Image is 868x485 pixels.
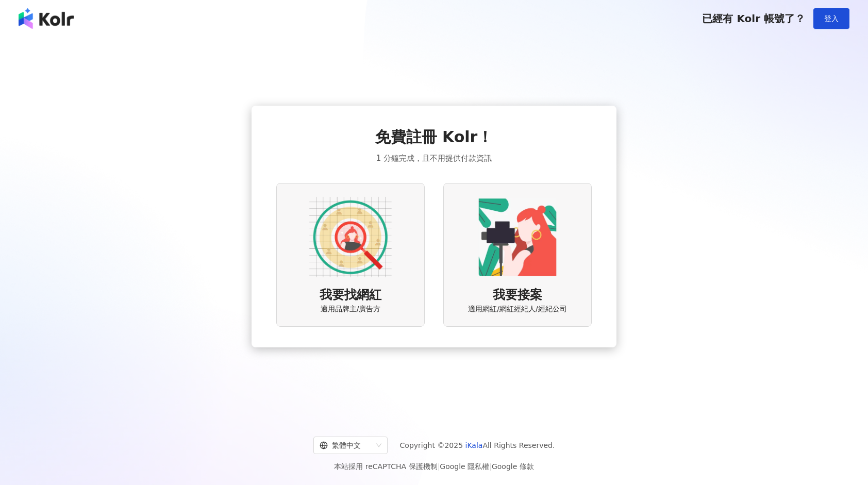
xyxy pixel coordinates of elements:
[19,8,74,29] img: logo
[465,441,483,449] a: iKala
[320,287,381,304] span: 我要找網紅
[493,287,542,304] span: 我要接案
[489,462,492,471] span: |
[492,462,534,471] a: Google 條款
[440,462,489,471] a: Google 隱私權
[376,152,492,164] span: 1 分鐘完成，且不用提供付款資訊
[813,8,849,29] button: 登入
[321,304,381,314] span: 適用品牌主/廣告方
[702,12,805,25] span: 已經有 Kolr 帳號了？
[320,437,372,454] div: 繁體中文
[468,304,566,314] span: 適用網紅/網紅經紀人/經紀公司
[476,196,559,278] img: KOL identity option
[334,460,533,473] span: 本站採用 reCAPTCHA 保護機制
[309,196,392,278] img: AD identity option
[824,14,839,23] span: 登入
[375,126,493,148] span: 免費註冊 Kolr！
[438,462,440,471] span: |
[400,439,555,451] span: Copyright © 2025 All Rights Reserved.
